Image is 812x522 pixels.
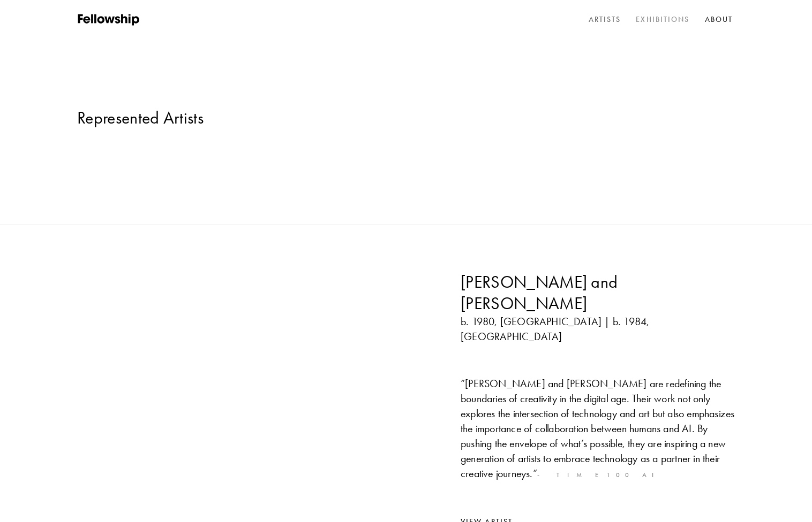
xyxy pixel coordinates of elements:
span: - TIME100 AI [537,471,661,479]
a: Exhibitions [634,12,691,28]
span: Represented Artists [77,107,204,128]
h3: [PERSON_NAME] and [PERSON_NAME] [461,271,735,314]
a: Artists [587,12,623,28]
a: About [703,12,735,28]
p: b. 1980, [GEOGRAPHIC_DATA] | b. 1984, [GEOGRAPHIC_DATA] [461,314,735,344]
p: “ [PERSON_NAME] and [PERSON_NAME] are redefining the boundaries of creativity in the digital age.... [461,376,735,481]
